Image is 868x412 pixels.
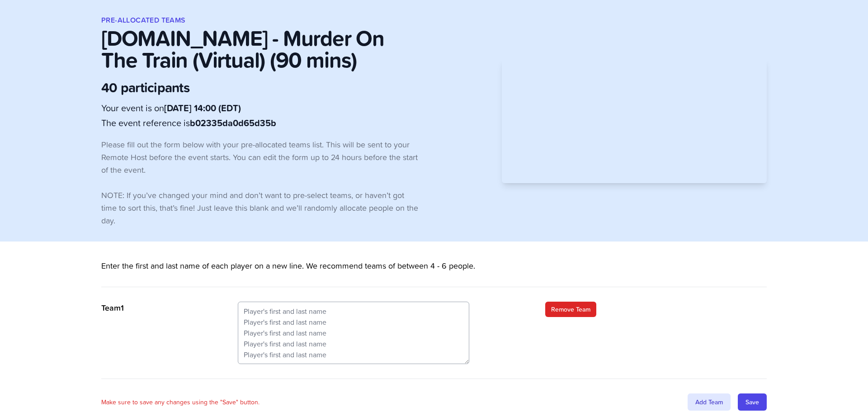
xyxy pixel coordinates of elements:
b: [DATE] 14:00 (EDT) [164,101,241,115]
p: Team [101,302,220,314]
p: NOTE: If you’ve changed your mind and don’t want to pre-select teams, or haven’t got time to sort... [101,189,419,227]
iframe: Adding Teams Video [502,58,767,183]
b: b02335da0d65d35b [190,116,276,130]
div: Add Team [688,393,731,411]
span: 1 [121,302,124,314]
a: Remove Team [545,302,596,317]
p: [DOMAIN_NAME] - Murder On The Train (Virtual) (90 mins) [101,27,419,71]
p: Your event is on [101,101,419,114]
input: Save [738,393,767,411]
p: 40 participants [101,80,419,96]
p: Please fill out the form below with your pre-allocated teams list. This will be sent to your Remo... [101,138,419,176]
p: Make sure to save any changes using the "Save" button. [101,398,259,407]
h1: Pre-allocated Teams [101,14,498,25]
p: Enter the first and last name of each player on a new line. We recommend teams of between 4 - 6 p... [101,260,767,287]
p: The event reference is [101,116,419,129]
